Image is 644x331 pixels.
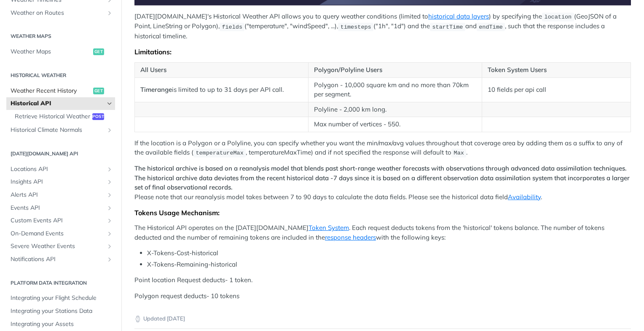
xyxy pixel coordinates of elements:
[106,179,113,185] button: Show subpages for Insights API
[432,24,463,30] span: startTime
[134,48,631,56] div: Limitations:
[11,230,104,238] span: On-Demand Events
[6,163,115,176] a: Locations APIShow subpages for Locations API
[134,223,631,242] p: The Historical API operates on the [DATE][DOMAIN_NAME] . Each request deducts tokens from the 'hi...
[147,260,631,270] li: X-Tokens-Remaining-historical
[11,307,113,315] span: Integrating your Stations Data
[93,88,104,94] span: get
[92,113,104,120] span: post
[6,32,115,40] h2: Weather Maps
[134,12,631,41] p: [DATE][DOMAIN_NAME]'s Historical Weather API allows you to query weather conditions (limited to )...
[140,85,172,93] strong: Timerange
[482,77,631,102] td: 10 fields per api call
[11,48,91,56] span: Weather Maps
[134,208,631,217] div: Tokens Usage Mechanism:
[6,253,115,266] a: Notifications APIShow subpages for Notifications API
[6,150,115,157] h2: [DATE][DOMAIN_NAME] API
[93,48,104,55] span: get
[6,305,115,318] a: Integrating your Stations Data
[6,124,115,136] a: Historical Climate NormalsShow subpages for Historical Climate Normals
[222,24,242,30] span: fields
[341,24,371,30] span: timesteps
[134,275,631,285] p: Point location Request deducts- 1 token.
[11,99,104,108] span: Historical API
[11,165,104,174] span: Locations API
[135,63,309,78] th: All Users
[6,214,115,227] a: Custom Events APIShow subpages for Custom Events API
[6,292,115,304] a: Integrating your Flight Schedule
[308,63,482,78] th: Polygon/Polyline Users
[309,224,349,232] a: Token System
[11,178,104,186] span: Insights API
[428,12,489,20] a: historical data layers
[6,176,115,188] a: Insights APIShow subpages for Insights API
[106,166,113,173] button: Show subpages for Locations API
[147,248,631,258] li: X-Tokens-Cost-historical
[196,150,243,156] span: temperatureMax
[11,242,104,251] span: Severe Weather Events
[106,256,113,263] button: Show subpages for Notifications API
[106,230,113,237] button: Show subpages for On-Demand Events
[6,240,115,253] a: Severe Weather EventsShow subpages for Severe Weather Events
[544,14,572,20] span: location
[134,164,630,191] strong: The historical archive is based on a reanalysis model that blends past short-range weather foreca...
[11,9,104,17] span: Weather on Routes
[11,110,115,123] a: Retrieve Historical Weatherpost
[6,318,115,331] a: Integrating your Assets
[11,294,113,302] span: Integrating your Flight Schedule
[6,189,115,201] a: Alerts APIShow subpages for Alerts API
[11,320,113,328] span: Integrating your Assets
[508,193,541,201] a: Availability
[106,217,113,224] button: Show subpages for Custom Events API
[15,112,90,121] span: Retrieve Historical Weather
[308,77,482,102] td: Polygon - 10,000 square km and no more than 70km per segment.
[134,291,631,301] p: Polygon request deducts- 10 tokens
[134,315,631,323] p: Updated [DATE]
[308,102,482,117] td: Polyline - 2,000 km long.
[6,227,115,240] a: On-Demand EventsShow subpages for On-Demand Events
[106,10,113,16] button: Show subpages for Weather on Routes
[11,216,104,225] span: Custom Events API
[106,127,113,133] button: Show subpages for Historical Climate Normals
[6,85,115,97] a: Weather Recent Historyget
[11,126,104,134] span: Historical Climate Normals
[135,77,309,102] td: is limited to up to 31 days per API call.
[134,164,631,202] p: Please note that our reanalysis model takes between 7 to 90 days to calculate the data fields. Pl...
[106,243,113,250] button: Show subpages for Severe Weather Events
[479,24,503,30] span: endTime
[11,255,104,264] span: Notifications API
[106,100,113,107] button: Hide subpages for Historical API
[6,7,115,19] a: Weather on RoutesShow subpages for Weather on Routes
[6,97,115,110] a: Historical APIHide subpages for Historical API
[106,205,113,211] button: Show subpages for Events API
[482,63,631,78] th: Token System Users
[6,279,115,287] h2: Platform DATA integration
[325,233,376,241] a: response headers
[106,192,113,198] button: Show subpages for Alerts API
[11,204,104,212] span: Events API
[308,117,482,132] td: Max number of vertices - 550.
[6,202,115,214] a: Events APIShow subpages for Events API
[11,87,91,95] span: Weather Recent History
[11,191,104,199] span: Alerts API
[6,72,115,79] h2: Historical Weather
[134,139,631,158] p: If the location is a Polygon or a Polyline, you can specify whether you want the min/max/avg valu...
[6,45,115,58] a: Weather Mapsget
[454,150,464,156] span: Max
